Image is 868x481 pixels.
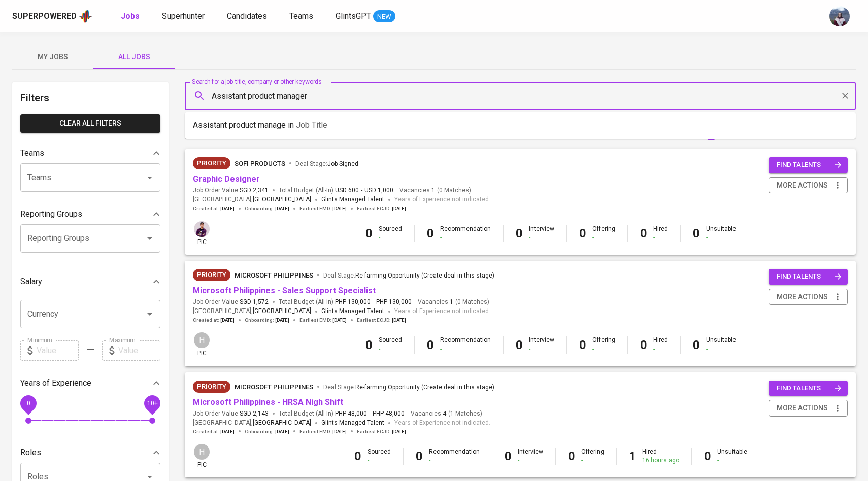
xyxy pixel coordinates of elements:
[235,383,313,391] span: Microsoft Philippines
[440,345,491,354] div: -
[296,120,327,130] span: Job title
[579,338,586,352] b: 0
[440,233,491,242] div: -
[28,117,152,130] span: Clear All filters
[193,382,230,392] span: Priority
[429,448,480,465] div: Recommendation
[321,419,384,426] span: Glints Managed Talent
[516,338,523,352] b: 0
[227,10,269,23] a: Candidates
[235,271,313,279] span: Microsoft Philippines
[323,384,494,391] span: Deal Stage :
[193,186,269,195] span: Job Order Value
[20,271,160,292] div: Salary
[245,317,289,324] span: Onboarding :
[430,186,435,195] span: 1
[706,345,736,354] div: -
[20,114,160,133] button: Clear All filters
[275,317,289,324] span: [DATE]
[440,336,491,353] div: Recommendation
[529,225,554,242] div: Interview
[629,449,636,463] b: 1
[143,307,157,321] button: Open
[193,270,230,280] span: Priority
[275,428,289,435] span: [DATE]
[220,317,235,324] span: [DATE]
[769,269,848,285] button: find talents
[581,456,604,465] div: -
[299,428,347,435] span: Earliest EMD :
[220,428,235,435] span: [DATE]
[193,317,235,324] span: Created at :
[227,11,267,21] span: Candidates
[20,208,82,220] p: Reporting Groups
[18,51,87,63] span: My Jobs
[376,298,412,306] span: PHP 130,000
[245,428,289,435] span: Onboarding :
[12,11,77,22] div: Superpowered
[368,456,391,465] div: -
[505,449,512,463] b: 0
[162,10,207,23] a: Superhunter
[253,195,311,205] span: [GEOGRAPHIC_DATA]
[193,418,311,428] span: [GEOGRAPHIC_DATA] ,
[193,298,269,306] span: Job Order Value
[335,298,371,306] span: PHP 130,000
[706,336,736,353] div: Unsuitable
[20,90,160,106] h6: Filters
[829,6,850,26] img: christine.raharja@glints.com
[394,195,490,205] span: Years of Experience not indicated.
[336,10,395,23] a: GlintsGPT NEW
[369,409,371,418] span: -
[323,272,494,279] span: Deal Stage :
[693,226,700,240] b: 0
[838,89,852,103] button: Clear
[717,456,747,465] div: -
[193,158,230,168] span: Priority
[235,160,285,167] span: SOFi Products
[777,271,842,283] span: find talents
[289,11,313,21] span: Teams
[653,345,668,354] div: -
[379,345,402,354] div: -
[193,428,235,435] span: Created at :
[289,10,315,23] a: Teams
[704,449,711,463] b: 0
[717,448,747,465] div: Unsuitable
[777,159,842,171] span: find talents
[365,338,373,352] b: 0
[12,9,92,24] a: Superpoweredapp logo
[769,157,848,173] button: find talents
[529,345,554,354] div: -
[327,160,358,167] span: Job Signed
[99,51,169,63] span: All Jobs
[355,384,494,391] span: Re-farming Opportunity (Create deal in this stage)
[193,443,211,461] div: H
[394,418,490,428] span: Years of Experience not indicated.
[379,225,402,242] div: Sourced
[640,226,647,240] b: 0
[20,377,91,389] p: Years of Experience
[194,221,210,237] img: erwin@glints.com
[26,399,30,406] span: 0
[640,338,647,352] b: 0
[143,231,157,246] button: Open
[193,381,230,393] div: New Job received from Demand Team
[373,409,405,418] span: PHP 48,000
[332,205,347,212] span: [DATE]
[642,448,679,465] div: Hired
[361,186,362,195] span: -
[193,157,230,169] div: New Job received from Demand Team
[777,291,828,303] span: more actions
[379,233,402,242] div: -
[321,307,384,315] span: Glints Managed Talent
[336,11,371,21] span: GlintsGPT
[220,205,235,212] span: [DATE]
[365,226,373,240] b: 0
[592,336,615,353] div: Offering
[364,186,393,195] span: USD 1,000
[592,225,615,242] div: Offering
[193,397,343,407] a: Microsoft Philippines - HRSA Nigh Shift
[518,448,543,465] div: Interview
[418,298,489,306] span: Vacancies ( 0 Matches )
